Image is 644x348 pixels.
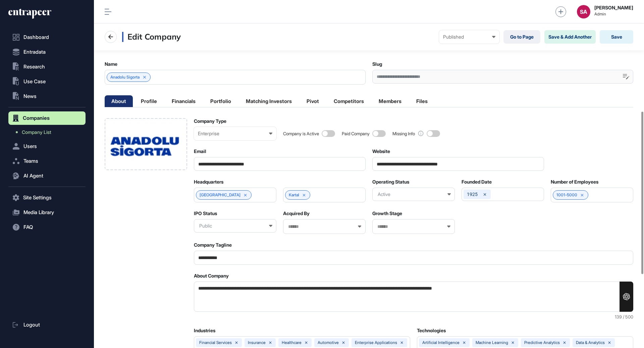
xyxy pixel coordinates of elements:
[443,34,495,40] div: Published
[105,61,117,67] label: Name
[556,193,577,197] span: 1001-5000
[23,225,33,230] span: FAQ
[372,211,402,216] label: Growth Stage
[8,60,86,73] button: Research
[544,30,596,44] button: Save & Add Another
[417,328,446,333] label: Technologies
[476,340,508,345] div: machine learning
[239,95,299,107] li: Matching Investors
[194,211,217,216] label: IPO Status
[372,95,408,107] li: Members
[551,179,598,185] label: Number of Employees
[300,95,326,107] li: Pivot
[8,206,86,219] button: Media Library
[194,242,232,248] label: Company Tagline
[105,118,187,170] div: Company Logo
[422,340,460,345] div: artificial intelligence
[503,30,540,44] a: Go to Page
[8,31,86,44] a: Dashboard
[282,340,302,345] div: Healthcare
[8,220,86,234] button: FAQ
[105,95,133,107] li: About
[8,75,86,88] button: Use Case
[194,314,633,319] div: 139 / 500
[23,210,54,215] span: Media Library
[110,75,140,80] span: Anadolu Sigorta
[194,328,215,333] label: Industries
[23,35,49,40] span: Dashboard
[372,61,382,67] label: Slug
[8,140,86,153] button: Users
[462,179,492,185] label: Founded Date
[8,191,86,204] button: Site Settings
[22,130,51,135] span: Company List
[23,173,43,179] span: AI Agent
[165,95,202,107] li: Financials
[524,340,560,345] div: predictive analytics
[283,211,310,216] label: Acquired By
[199,340,232,345] div: financial services
[594,5,633,10] strong: [PERSON_NAME]
[23,94,37,99] span: News
[194,179,223,185] label: Headquarters
[577,5,590,18] button: SA
[600,30,633,44] button: Save
[8,169,86,183] button: AI Agent
[198,131,272,136] div: Enterprise
[23,144,37,149] span: Users
[289,193,299,197] span: Kartal
[8,154,86,168] button: Teams
[12,126,86,138] a: Company List
[194,273,229,279] label: About Company
[194,118,226,124] label: Company Type
[248,340,266,345] div: insurance
[23,322,40,328] span: Logout
[23,195,52,200] span: Site Settings
[8,318,86,332] a: Logout
[372,149,390,154] label: Website
[8,90,86,103] button: News
[342,131,370,136] div: Paid Company
[122,32,181,42] h3: Edit Company
[327,95,371,107] li: Competitors
[23,115,50,121] span: Companies
[23,158,38,164] span: Teams
[576,340,605,345] div: data & analytics
[355,340,397,345] div: enterprise applications
[8,111,86,125] button: Companies
[283,131,319,136] div: Company is Active
[410,95,434,107] li: Files
[200,193,240,197] span: [GEOGRAPHIC_DATA]
[467,192,478,197] span: 1925
[204,95,238,107] li: Portfolio
[372,179,409,185] label: Operating Status
[194,149,206,154] label: Email
[134,95,164,107] li: Profile
[8,45,86,59] button: Entradata
[594,12,633,16] span: Admin
[392,131,415,136] div: Missing Info
[318,340,339,345] div: automotive
[23,79,46,84] span: Use Case
[23,64,45,69] span: Research
[23,49,46,55] span: Entradata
